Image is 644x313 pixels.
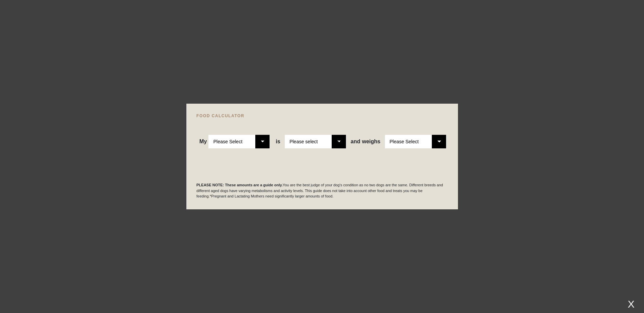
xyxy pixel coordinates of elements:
[625,298,637,310] div: X
[197,183,283,187] b: PLEASE NOTE: These amounts are a guide only.
[197,182,448,199] p: You are the best judge of your dog's condition as no two dogs are the same. Different breeds and ...
[276,139,280,145] span: is
[199,139,207,145] span: My
[197,114,448,118] h4: FOOD CALCULATOR
[351,139,362,145] span: and
[351,139,381,145] span: weighs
